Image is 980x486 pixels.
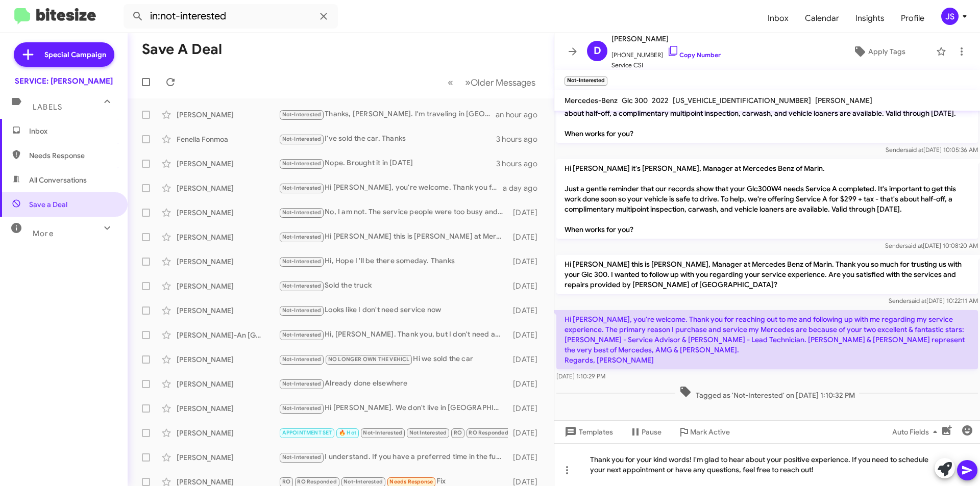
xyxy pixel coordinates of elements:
[279,280,508,292] div: Sold the truck
[893,4,933,33] a: Profile
[459,72,542,93] button: Next
[886,146,978,154] span: Sender [DATE] 10:05:36 AM
[177,379,279,389] div: [PERSON_NAME]
[508,232,546,242] div: [DATE]
[177,183,279,193] div: [PERSON_NAME]
[177,257,279,267] div: [PERSON_NAME]
[279,158,496,169] div: Nope. Brought it in [DATE]
[282,209,322,216] span: Not-Interested
[177,281,279,291] div: [PERSON_NAME]
[905,146,923,154] span: said at
[14,42,114,67] a: Special Campaign
[611,45,721,60] span: [PHONE_NUMBER]
[448,76,453,89] span: «
[44,49,106,60] span: Special Campaign
[279,427,508,439] div: Fantastic, thank you. And thanks again for the service discount.
[279,378,508,390] div: Already done elsewhere
[279,402,508,414] div: Hi [PERSON_NAME]. We don't live in [GEOGRAPHIC_DATA] in the winter and always have our vehicle se...
[279,255,508,267] div: Hi, Hope I 'll be there someday. Thanks
[363,429,402,436] span: Not-Interested
[344,478,383,485] span: Not-Interested
[759,4,797,33] span: Inbox
[892,423,941,441] span: Auto Fields
[279,304,508,316] div: Looks like I don't need service now
[847,4,893,33] a: Insights
[297,478,336,485] span: RO Responded
[177,208,279,218] div: [PERSON_NAME]
[389,478,433,485] span: Needs Response
[496,134,546,144] div: 3 hours ago
[177,159,279,169] div: [PERSON_NAME]
[177,452,279,463] div: [PERSON_NAME]
[508,257,546,267] div: [DATE]
[594,43,601,59] span: D
[279,329,508,341] div: Hi, [PERSON_NAME]. Thank you, but I don't need any service right now.
[279,451,508,463] div: I understand. If you have a preferred time in the future or any questions about services, feel fr...
[611,33,721,45] span: [PERSON_NAME]
[177,305,279,316] div: [PERSON_NAME]
[177,134,279,144] div: Fenella Fonmoa
[177,330,279,340] div: [PERSON_NAME]-An [GEOGRAPHIC_DATA]
[282,356,322,363] span: Not-Interested
[15,76,113,86] div: SERVICE: [PERSON_NAME]
[554,423,621,441] button: Templates
[279,133,496,145] div: I've sold the car. Thanks
[29,175,87,185] span: All Conversations
[177,354,279,365] div: [PERSON_NAME]
[29,199,67,210] span: Save a Deal
[554,443,980,486] div: Thank you for your kind words! I'm glad to hear about your positive experience. If you need to sc...
[177,428,279,438] div: [PERSON_NAME]
[33,229,54,238] span: More
[508,208,546,218] div: [DATE]
[177,403,279,414] div: [PERSON_NAME]
[282,380,322,387] span: Not-Interested
[556,159,978,239] p: Hi [PERSON_NAME] it's [PERSON_NAME], Manager at Mercedes Benz of Marin. Just a gentle reminder th...
[885,242,978,249] span: Sender [DATE] 10:08:20 AM
[279,207,508,218] div: No, I am not. The service people were too busy and not polite. When I received my car back, I got...
[611,60,721,70] span: Service CSI
[442,72,459,93] button: Previous
[621,423,670,441] button: Pause
[565,76,607,86] small: Not-Interested
[508,330,546,340] div: [DATE]
[282,185,322,191] span: Not-Interested
[29,126,116,136] span: Inbox
[508,379,546,389] div: [DATE]
[670,423,738,441] button: Mark Active
[868,42,905,61] span: Apply Tags
[282,136,322,142] span: Not-Interested
[282,283,322,289] span: Not-Interested
[508,354,546,365] div: [DATE]
[622,96,648,105] span: Glc 300
[282,454,322,461] span: Not-Interested
[282,478,290,485] span: RO
[282,429,332,436] span: APPOINTMENT SET
[177,110,279,120] div: [PERSON_NAME]
[471,77,535,88] span: Older Messages
[177,232,279,242] div: [PERSON_NAME]
[496,110,546,120] div: an hour ago
[508,281,546,291] div: [DATE]
[508,428,546,438] div: [DATE]
[826,42,931,61] button: Apply Tags
[503,183,546,193] div: a day ago
[815,96,872,105] span: [PERSON_NAME]
[905,242,923,249] span: said at
[508,305,546,316] div: [DATE]
[556,255,978,294] p: Hi [PERSON_NAME] this is [PERSON_NAME], Manager at Mercedes Benz of Marin. Thank you so much for ...
[339,429,356,436] span: 🔥 Hot
[797,4,847,33] a: Calendar
[642,423,661,441] span: Pause
[933,8,969,25] button: JS
[279,182,503,194] div: Hi [PERSON_NAME], you're welcome. Thank you for reaching out to me and following up with me regar...
[33,103,62,112] span: Labels
[556,372,605,380] span: [DATE] 1:10:29 PM
[279,109,496,120] div: Thanks, [PERSON_NAME]. I'm traveling in [GEOGRAPHIC_DATA] and I got a notice that the prepaid mai...
[675,386,859,400] span: Tagged as 'Not-Interested' on [DATE] 1:10:32 PM
[328,356,410,363] span: NO LONGER OWN THE VEHICL
[465,76,471,89] span: »
[469,429,508,436] span: RO Responded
